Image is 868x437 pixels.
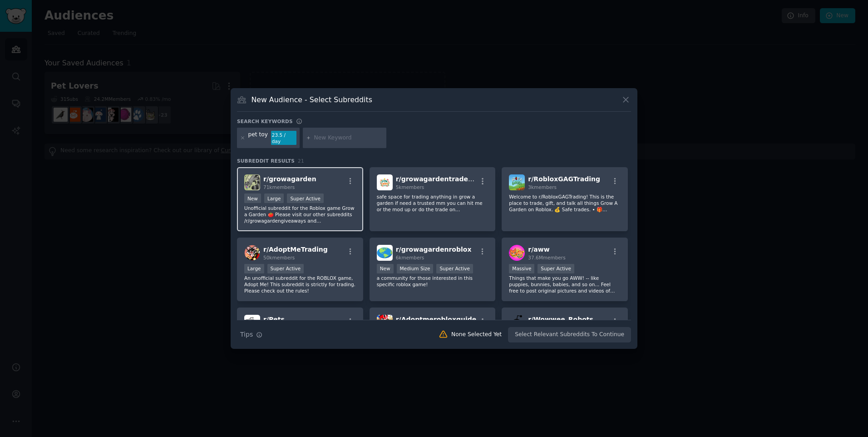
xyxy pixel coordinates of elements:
[267,264,304,273] div: Super Active
[397,264,434,273] div: Medium Size
[314,134,383,142] input: New Keyword
[252,95,372,104] h3: New Audience - Select Subreddits
[377,194,488,213] p: safe space for trading anything in grow a garden if need a trusted mm you can hit me or the mod u...
[509,264,534,273] div: Massive
[244,174,260,190] img: growagarden
[528,316,593,323] span: r/ Wowwee_Robots
[263,175,316,183] span: r/ growagarden
[263,184,295,190] span: 71k members
[264,194,284,203] div: Large
[377,275,488,288] p: a community for those interested in this specific roblox game!
[396,255,424,260] span: 6k members
[240,330,253,339] span: Tips
[248,131,268,145] div: pet toy
[396,316,477,323] span: r/ Adoptmerobloxguide
[263,255,295,260] span: 50k members
[298,158,304,164] span: 21
[528,255,565,260] span: 37.6M members
[237,327,266,343] button: Tips
[271,131,296,145] div: 23.5 / day
[509,315,525,331] img: Wowwee_Robots
[244,245,260,261] img: AdoptMeTrading
[396,246,472,253] span: r/ growagardenroblox
[509,194,621,213] p: Welcome to r/RobloxGAGTrading! This is the place to trade, gift, and talk all things Grow A Garde...
[436,264,473,273] div: Super Active
[244,194,261,203] div: New
[509,174,525,190] img: RobloxGAGTrading
[509,275,621,294] p: Things that make you go AWW! -- like puppies, bunnies, babies, and so on... Feel free to post ori...
[528,184,557,190] span: 3k members
[528,175,600,183] span: r/ RobloxGAGTrading
[244,205,356,224] p: Unofficial subreddit for the Roblox game Grow a Garden 🍅 Please visit our other subreddits /r/gro...
[287,194,324,203] div: Super Active
[244,315,260,331] img: Pets
[377,315,393,331] img: Adoptmerobloxguide
[451,331,502,339] div: None Selected Yet
[244,264,264,273] div: Large
[509,245,525,261] img: aww
[263,246,328,253] span: r/ AdoptMeTrading
[237,118,293,124] h3: Search keywords
[377,264,394,273] div: New
[396,184,424,190] span: 5k members
[528,246,549,253] span: r/ aww
[377,174,393,190] img: growagardentradehub
[263,316,285,323] span: r/ Pets
[396,175,482,183] span: r/ growagardentradehub
[377,245,393,261] img: growagardenroblox
[237,158,295,164] span: Subreddit Results
[244,275,356,294] p: An unofficial subreddit for the ROBLOX game, Adopt Me! This subreddit is strictly for trading. Pl...
[538,264,574,273] div: Super Active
